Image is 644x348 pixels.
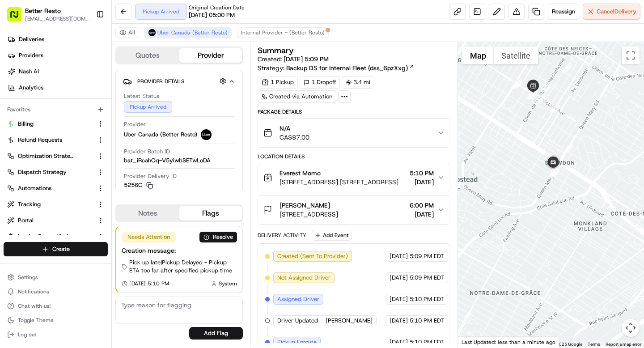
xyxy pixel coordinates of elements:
[201,129,212,140] img: uber-new-logo.jpeg
[7,152,93,160] a: Optimization Strategy
[277,338,317,346] span: Pickup Enroute
[152,88,163,99] button: Start new chat
[18,120,34,128] span: Billing
[19,35,44,43] span: Deliveries
[219,280,237,287] span: System
[280,210,338,219] span: [STREET_ADDRESS]
[18,139,25,146] img: 1736555255976-a54dd68f-1ca7-489b-9aae-adbdc363a1c4
[622,47,640,64] button: Toggle fullscreen view
[527,89,537,99] div: 6
[410,169,434,178] span: 5:10 PM
[4,271,108,284] button: Settings
[52,245,70,253] span: Create
[258,163,449,192] button: Everest Momo[STREET_ADDRESS] [STREET_ADDRESS]5:10 PM[DATE]
[7,120,93,128] a: Billing
[67,139,70,146] span: •
[5,196,72,212] a: 📗Knowledge Base
[19,85,35,102] img: 1738778727109-b901c2ba-d612-49f7-a14d-d897ce62d23f
[277,317,318,325] span: Driver Updated
[326,317,373,325] span: [PERSON_NAME]
[342,76,374,89] div: 3.4 mi
[300,76,340,89] div: 1 Dropoff
[462,47,494,64] button: Show street map
[280,124,309,133] span: N/A
[410,201,434,210] span: 6:00 PM
[4,81,111,95] a: Analytics
[460,336,490,348] a: Open this area in Google Maps (opens a new window)
[4,285,108,298] button: Notifications
[19,84,43,92] span: Analytics
[410,295,444,303] span: 5:10 PM EDT
[280,169,321,178] span: Everest Momo
[157,29,228,36] span: Uber Canada (Better Resto)
[40,94,123,102] div: We're available if you need us!
[115,27,139,38] button: All
[286,64,415,72] a: Backup DS for Internal Fleet (dss_6pzXxg)
[552,8,575,16] span: Reassign
[124,120,146,128] span: Provider
[280,133,309,142] span: CA$87.00
[28,139,65,146] span: Regen Pajulas
[72,196,147,212] a: 💻API Documentation
[4,32,111,47] a: Deliveries
[9,85,25,102] img: 1736555255976-a54dd68f-1ca7-489b-9aae-adbdc363a1c4
[129,259,237,275] span: Pick up late | Pickup Delayed - Pickup ETA too far after specified pickup time
[4,242,108,256] button: Create
[460,336,490,348] img: Google
[18,233,74,241] span: Invoice Reconciliation
[139,115,163,125] button: See all
[18,152,74,160] span: Optimization Strategy
[4,117,108,131] button: Billing
[122,246,237,255] div: Creation message:
[258,232,306,239] div: Delivery Activity
[390,252,408,260] span: [DATE]
[277,274,330,282] span: Not Assigned Driver
[18,274,38,281] span: Settings
[18,184,51,192] span: Automations
[7,216,93,225] a: Portal
[116,48,179,63] button: Quotes
[4,197,108,212] button: Tracking
[4,149,108,163] button: Optimization Strategy
[4,133,108,147] button: Refund Requests
[116,206,179,221] button: Notes
[280,201,330,210] span: [PERSON_NAME]
[18,216,34,225] span: Portal
[179,48,242,63] button: Provider
[72,139,90,146] span: [DATE]
[312,230,352,241] button: Add Event
[549,167,559,177] div: 9
[144,27,232,38] button: Uber Canada (Better Resto)
[4,4,93,25] button: Better Resto[EMAIL_ADDRESS][DOMAIN_NAME]
[4,229,108,244] button: Invoice Reconciliation
[4,213,108,228] button: Portal
[199,232,237,242] button: Resolve
[4,48,111,63] a: Providers
[4,328,108,341] button: Log out
[76,201,83,208] div: 💻
[148,29,156,36] img: uber-new-logo.jpeg
[410,210,434,219] span: [DATE]
[18,200,41,208] span: Tracking
[25,6,61,15] button: Better Resto
[9,130,23,144] img: Regen Pajulas
[4,314,108,327] button: Toggle Theme
[258,119,449,147] button: N/ACA$87.00
[189,11,235,19] span: [DATE] 05:00 PM
[18,136,62,144] span: Refund Requests
[258,108,450,115] div: Package Details
[280,178,398,187] span: [STREET_ADDRESS] [STREET_ADDRESS]
[286,64,408,72] span: Backup DS for Internal Fleet (dss_6pzXxg)
[390,274,408,282] span: [DATE]
[622,319,640,337] button: Map camera controls
[277,252,348,260] span: Created (Sent To Provider)
[588,342,600,347] a: Terms
[410,274,444,282] span: 5:09 PM EDT
[122,232,176,242] div: Needs Attention
[258,55,329,64] span: Created:
[30,163,33,170] span: •
[18,317,54,324] span: Toggle Theme
[129,280,169,287] span: [DATE] 5:10 PM
[19,68,39,76] span: Nash AI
